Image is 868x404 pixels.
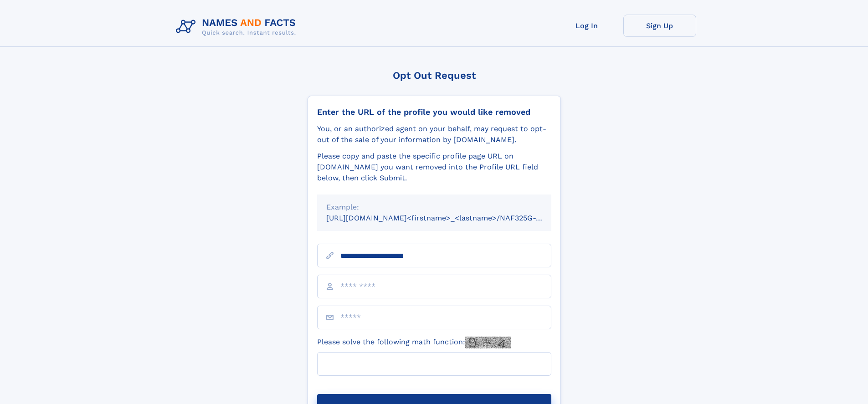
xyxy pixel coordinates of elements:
div: You, or an authorized agent on your behalf, may request to opt-out of the sale of your informatio... [317,123,551,145]
div: Opt Out Request [308,70,561,81]
div: Example: [326,202,542,213]
a: Sign Up [623,15,696,37]
label: Please solve the following math function: [317,337,511,348]
div: Please copy and paste the specific profile page URL on [DOMAIN_NAME] you want removed into the Pr... [317,151,551,184]
div: Enter the URL of the profile you would like removed [317,107,551,117]
a: Log In [550,15,623,37]
img: Logo Names and Facts [172,15,303,39]
small: [URL][DOMAIN_NAME]<firstname>_<lastname>/NAF325G-xxxxxxxx [326,214,569,222]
